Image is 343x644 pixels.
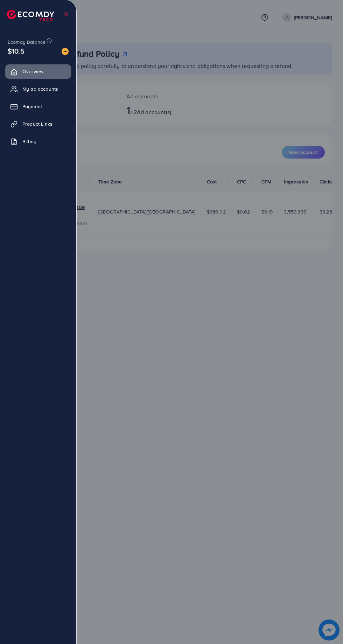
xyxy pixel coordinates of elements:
span: My ad accounts [22,85,58,92]
img: image [62,48,69,55]
span: Ecomdy Balance [8,38,45,45]
img: logo [7,10,54,21]
span: Payment [22,103,42,110]
span: Billing [22,138,36,145]
a: Product Links [5,117,71,131]
span: $10.5 [8,46,24,56]
a: Billing [5,134,71,148]
a: Payment [5,99,71,113]
span: Product Links [22,120,52,127]
span: Overview [22,68,43,75]
a: Overview [5,64,71,78]
a: My ad accounts [5,82,71,96]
